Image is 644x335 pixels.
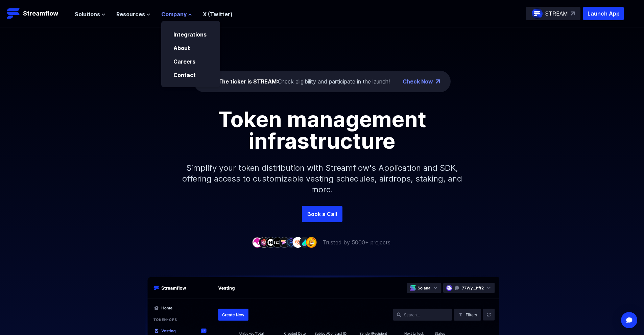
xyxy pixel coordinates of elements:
[286,237,296,247] img: company-6
[545,9,568,18] p: STREAM
[218,78,278,85] span: The ticker is STREAM:
[7,7,68,20] a: Streamflow
[116,10,150,18] button: Resources
[173,58,195,65] a: Careers
[292,237,303,247] img: company-7
[403,77,433,86] a: Check Now
[116,10,145,18] span: Resources
[252,237,263,247] img: company-1
[173,31,207,38] a: Integrations
[161,10,187,18] span: Company
[259,237,269,247] img: company-2
[571,11,575,16] img: top-right-arrow.svg
[75,10,100,18] span: Solutions
[173,45,190,51] a: About
[526,7,580,20] a: STREAM
[532,8,543,19] img: streamflow-logo-circle.png
[279,237,290,247] img: company-5
[299,237,310,247] img: company-8
[170,109,474,152] h1: Token management infrastructure
[203,11,233,18] a: X (Twitter)
[75,10,105,18] button: Solutions
[23,9,58,18] p: Streamflow
[621,312,637,328] div: Open Intercom Messenger
[302,206,342,222] a: Book a Call
[177,152,468,206] p: Simplify your token distribution with Streamflow's Application and SDK, offering access to custom...
[436,79,440,83] img: top-right-arrow.png
[583,7,624,20] button: Launch App
[272,237,283,247] img: company-4
[218,77,390,86] div: Check eligibility and participate in the launch!
[7,7,20,20] img: Streamflow Logo
[161,10,192,18] button: Company
[323,238,390,246] p: Trusted by 5000+ projects
[173,72,196,78] a: Contact
[265,237,276,247] img: company-3
[306,237,317,247] img: company-9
